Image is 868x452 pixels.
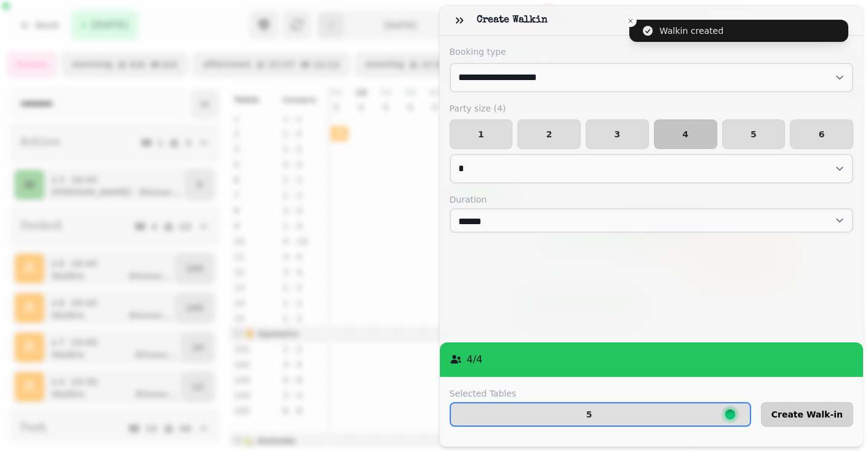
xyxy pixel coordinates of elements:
[733,130,775,139] span: 5
[450,46,854,58] label: Booking type
[790,119,853,149] button: 6
[450,387,751,400] label: Selected Tables
[460,130,503,139] span: 1
[722,119,786,149] button: 5
[771,410,843,419] span: Create Walk-in
[596,130,639,139] span: 3
[450,193,854,206] label: Duration
[761,402,853,427] button: Create Walk-in
[586,119,649,149] button: 3
[477,13,552,28] h3: Create walkin
[450,102,854,115] label: Party size ( 4 )
[586,410,592,419] p: 5
[654,119,717,149] button: 4
[467,352,483,367] p: 4 / 4
[800,130,843,139] span: 6
[528,130,570,139] span: 2
[450,119,513,149] button: 1
[517,119,581,149] button: 2
[450,402,751,427] button: 5
[664,130,707,139] span: 4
